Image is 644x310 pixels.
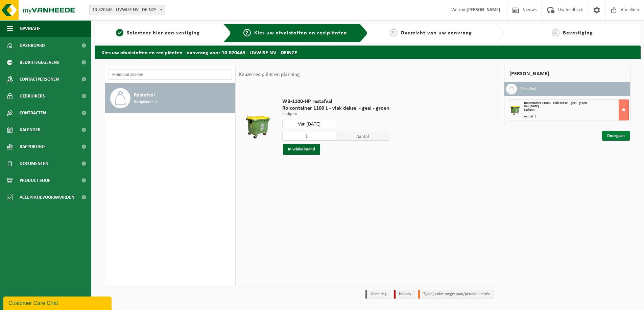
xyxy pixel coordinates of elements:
li: Holiday [394,290,415,299]
input: Materiaal zoeken [109,69,232,80]
button: Restafval Recipiënten: 1 [105,83,235,113]
span: 2 [243,29,251,36]
strong: [PERSON_NAME] [467,7,500,12]
span: Product Shop [20,172,50,189]
span: Acceptatievoorwaarden [20,189,74,206]
strong: Van [DATE] [524,105,539,108]
h3: Restafval [520,84,536,94]
span: Restafval [134,91,155,99]
span: 10-820445 - LIVWISE NV - DEINZE [90,5,165,15]
li: Vaste dag [365,290,390,299]
span: Gebruikers [20,88,45,105]
span: 1 [116,29,123,36]
span: Contactpersonen [20,71,59,88]
div: [PERSON_NAME] [504,66,630,82]
span: Rolcontainer 1100 L - vlak deksel - geel - groen [524,101,587,105]
span: 3 [390,29,397,36]
div: Aantal: 1 [524,115,628,118]
span: Overzicht van uw aanvraag [401,30,472,36]
span: Aantal [336,132,390,141]
a: 1Selecteer hier een vestiging [98,29,218,37]
span: Bevestiging [563,30,593,36]
span: Navigatie [20,20,41,37]
span: 10-820445 - LIVWISE NV - DEINZE [89,5,165,15]
h2: Kies uw afvalstoffen en recipiënten - aanvraag voor 10-820445 - LIVWISE NV - DEINZE [95,46,641,59]
div: Keuze recipiënt en planning [236,66,303,83]
iframe: chat widget [3,295,113,310]
span: Kalender [20,121,41,138]
a: Doorgaan [602,131,630,141]
span: Contracten [20,105,46,121]
div: Ledigen [524,108,628,112]
span: Kies uw afvalstoffen en recipiënten [254,30,347,36]
span: Rapportage [20,138,46,155]
p: Ledigen [282,112,389,116]
span: Rolcontainer 1100 L - vlak deksel - geel - groen [282,105,389,112]
span: Recipiënten: 1 [134,99,158,106]
span: Dashboard [20,37,45,54]
li: Tijdelijk niet toegestaan/période limitée [418,290,494,299]
span: Selecteer hier een vestiging [127,30,200,36]
button: In winkelmand [283,144,320,155]
span: Bedrijfsgegevens [20,54,59,71]
input: Selecteer datum [282,120,336,128]
span: WB-1100-HP restafval [282,98,389,105]
span: Documenten [20,155,48,172]
span: 4 [552,29,559,36]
